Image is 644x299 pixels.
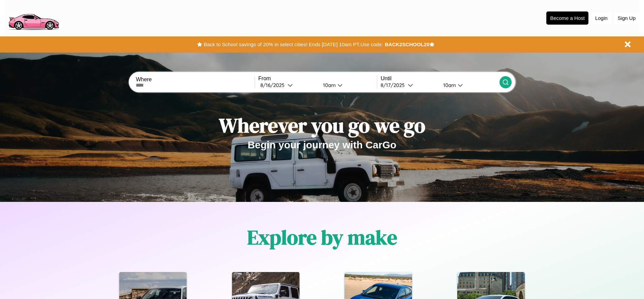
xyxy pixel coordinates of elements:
div: 8 / 17 / 2025 [381,82,408,88]
b: BACK2SCHOOL20 [385,41,429,47]
div: 10am [320,82,337,88]
label: From [258,76,377,82]
button: Back to School savings of 20% in select cities! Ends [DATE] 10am PT.Use code: [202,40,385,49]
button: 10am [318,82,377,89]
label: Where [136,77,254,83]
label: Until [381,76,499,82]
img: logo [5,3,62,32]
h1: Explore by make [247,223,397,251]
button: 10am [438,82,499,89]
div: 10am [440,82,458,88]
button: 8/16/2025 [258,82,318,89]
button: Login [592,12,611,24]
div: 8 / 16 / 2025 [260,82,288,88]
button: Sign Up [614,12,639,24]
button: Become a Host [546,11,588,25]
